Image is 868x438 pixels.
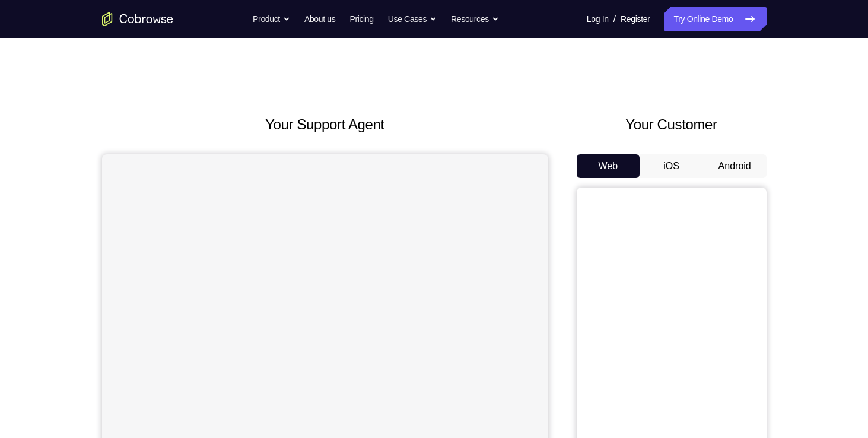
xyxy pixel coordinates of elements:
a: Pricing [349,7,373,31]
button: iOS [640,154,703,178]
button: Web [577,154,640,178]
h2: Your Customer [577,114,767,135]
button: Android [703,154,767,178]
h2: Your Support Agent [102,114,548,135]
a: Try Online Demo [664,7,766,31]
a: Go to the home page [102,12,173,26]
a: Register [621,7,650,31]
button: Product [253,7,290,31]
button: Resources [451,7,499,31]
button: Use Cases [388,7,437,31]
span: / [613,12,616,26]
a: Log In [587,7,609,31]
a: About us [304,7,335,31]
